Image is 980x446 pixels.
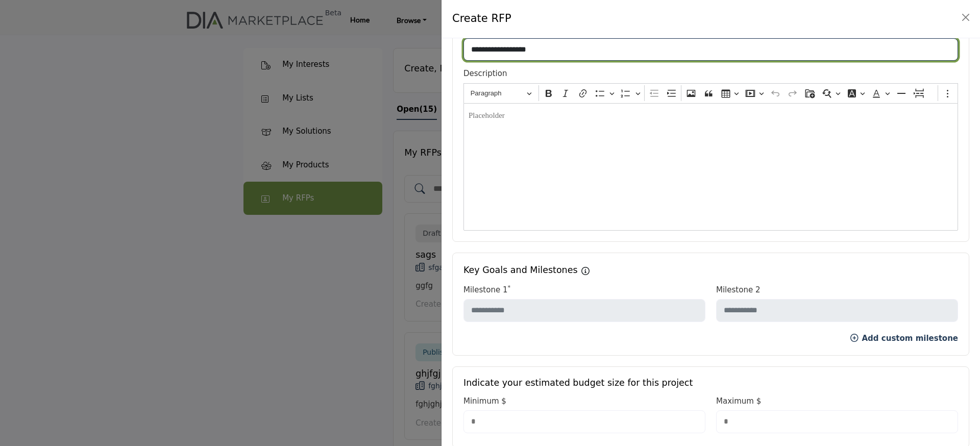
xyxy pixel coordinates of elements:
label: Maximum $ [716,395,761,407]
div: Editor toolbar [463,83,958,103]
span: Add custom milestone [862,334,958,343]
label: Description [463,68,507,80]
h5: Key Goals and Milestones [463,265,578,276]
h5: Indicate your estimated budget size for this project [463,378,693,388]
label: Milestone 1 [463,284,510,296]
span: Paragraph [471,87,524,100]
button: Heading [466,85,536,101]
input: Enter max budget [716,410,958,433]
div: Editor editing area: main [463,103,958,231]
input: Enter organization name [463,38,958,61]
label: Milestone 2 [716,284,760,296]
input: Enter min budget [463,410,705,433]
label: Minimum $ [463,395,506,407]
